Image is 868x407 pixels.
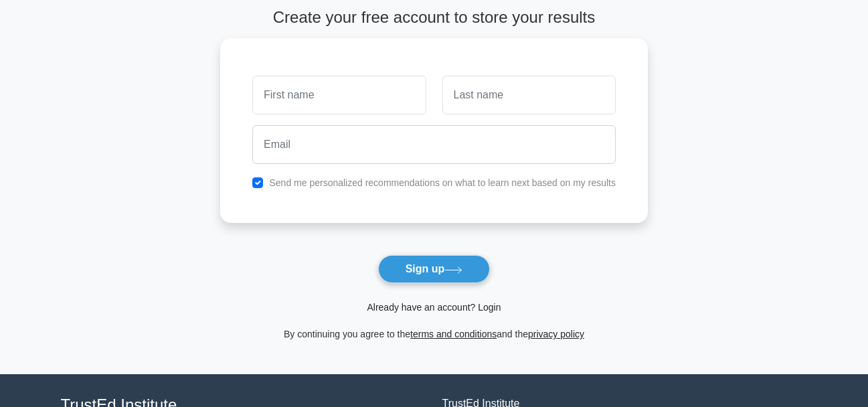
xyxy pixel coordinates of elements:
[410,329,497,339] a: terms and conditions
[367,302,501,313] a: Already have an account? Login
[442,76,616,114] input: Last name
[528,329,584,339] a: privacy policy
[252,76,426,114] input: First name
[269,177,616,188] label: Send me personalized recommendations on what to learn next based on my results
[378,255,491,283] button: Sign up
[252,125,616,164] input: Email
[212,326,656,342] div: By continuing you agree to the and the
[220,8,648,27] h4: Create your free account to store your results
